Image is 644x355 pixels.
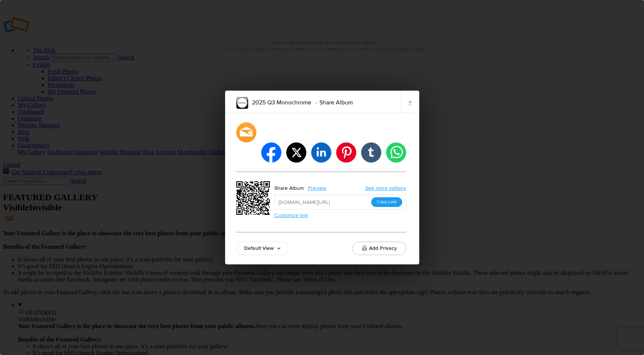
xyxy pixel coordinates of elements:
[401,91,419,113] a: ×
[361,142,381,163] li: tumblr
[286,142,306,163] li: twitter
[386,142,406,163] li: whatsapp
[236,97,248,109] img: Quarterly_Competition_Artwork-7.png
[236,242,288,255] a: Default View
[261,142,281,163] li: facebook
[274,212,308,219] a: Customize link
[336,142,356,163] li: pinterest
[352,242,406,255] button: Add Privacy
[311,96,353,109] li: Share Album
[304,183,332,193] a: Preview
[311,142,331,163] li: linkedin
[274,183,304,193] div: Share Album
[365,185,406,191] a: See more options
[371,197,402,207] button: Copy Link
[252,96,311,109] li: 2025 Q3 Monochrome
[236,181,272,217] div: https://slickpic.us/18536457zTMN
